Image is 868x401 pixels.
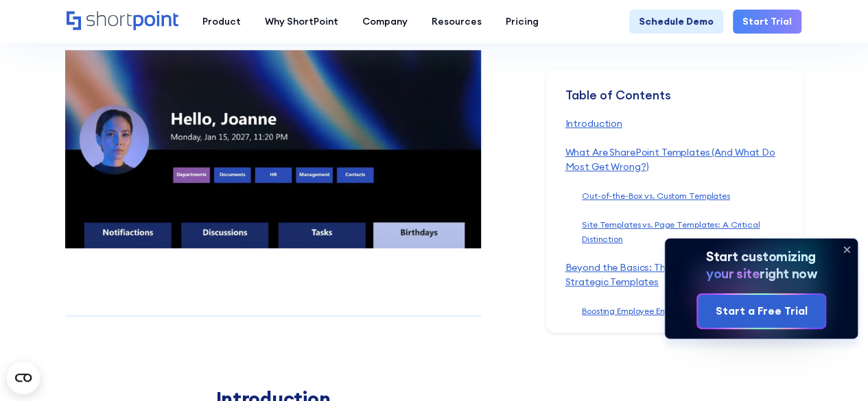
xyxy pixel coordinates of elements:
div: Why ShortPoint [265,14,338,29]
a: Why ShortPoint [253,10,350,34]
a: Out-of-the-Box vs. Custom Templates‍ [582,191,730,201]
div: Pricing [506,14,539,29]
img: SharePoint Communications Site Template Preview [65,50,481,248]
div: Product [202,14,241,29]
a: Beyond the Basics: The Business Case for Strategic Templates‍ [565,261,753,288]
a: Home [67,11,178,32]
div: Start a Free Trial [715,303,807,319]
div: Resources [432,14,482,29]
button: Open CMP widget [7,361,40,394]
a: Schedule Demo [629,10,723,34]
a: Introduction‍ [565,117,622,130]
a: Start a Free Trial [698,295,824,328]
a: Pricing [493,10,550,34]
a: What Are SharePoint Templates (And What Do Most Get Wrong?)‍ [565,146,775,173]
div: Table of Contents ‍ [565,88,784,117]
a: Resources [419,10,493,34]
a: Start Trial [733,10,801,34]
a: Company [350,10,419,34]
div: Company [362,14,408,29]
iframe: Chat Widget [799,335,868,401]
a: Site Templates vs. Page Templates: A Critical Distinction‍ [582,219,760,244]
a: Product [190,10,253,34]
a: Boosting Employee Engagement and Adoption‍ [582,306,761,316]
